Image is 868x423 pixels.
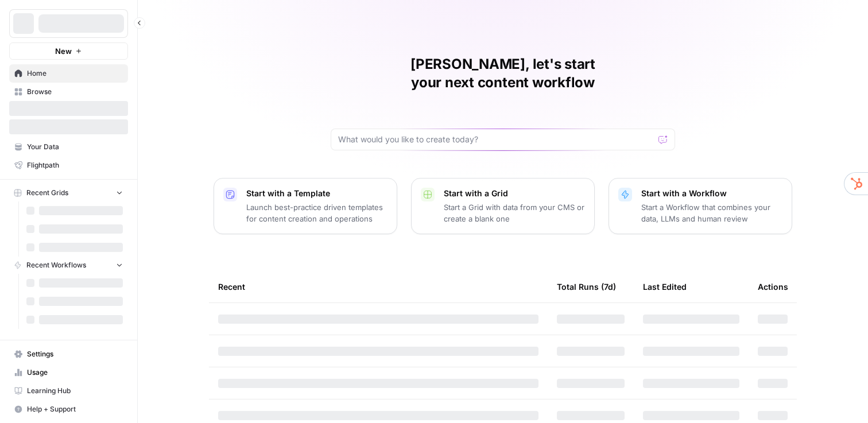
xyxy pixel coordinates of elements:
a: Learning Hub [9,382,128,400]
div: Total Runs (7d) [557,271,616,302]
p: Start with a Workflow [641,188,782,199]
a: Home [9,64,128,83]
button: Recent Workflows [9,257,128,274]
p: Start with a Grid [444,188,585,199]
a: Your Data [9,138,128,156]
span: Recent Workflows [26,260,86,270]
input: What would you like to create today? [338,134,654,145]
p: Start a Workflow that combines your data, LLMs and human review [641,201,782,224]
div: Recent [218,271,538,302]
a: Browse [9,83,128,101]
span: Browse [27,87,123,97]
span: Your Data [27,142,123,152]
div: Last Edited [643,271,687,302]
span: Flightpath [27,160,123,170]
button: Start with a GridStart a Grid with data from your CMS or create a blank one [411,178,595,234]
button: Start with a TemplateLaunch best-practice driven templates for content creation and operations [214,178,397,234]
span: Home [27,68,123,79]
h1: [PERSON_NAME], let's start your next content workflow [331,55,675,92]
button: Recent Grids [9,184,128,201]
span: Usage [27,367,123,378]
p: Start with a Template [246,188,387,199]
span: Recent Grids [26,188,68,198]
a: Usage [9,363,128,382]
a: Flightpath [9,156,128,174]
button: Start with a WorkflowStart a Workflow that combines your data, LLMs and human review [609,178,792,234]
span: Help + Support [27,404,123,414]
button: New [9,42,128,60]
span: Settings [27,349,123,359]
div: Actions [758,271,788,302]
p: Launch best-practice driven templates for content creation and operations [246,201,387,224]
span: New [55,45,72,57]
p: Start a Grid with data from your CMS or create a blank one [444,201,585,224]
button: Help + Support [9,400,128,418]
a: Settings [9,345,128,363]
span: Learning Hub [27,386,123,396]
